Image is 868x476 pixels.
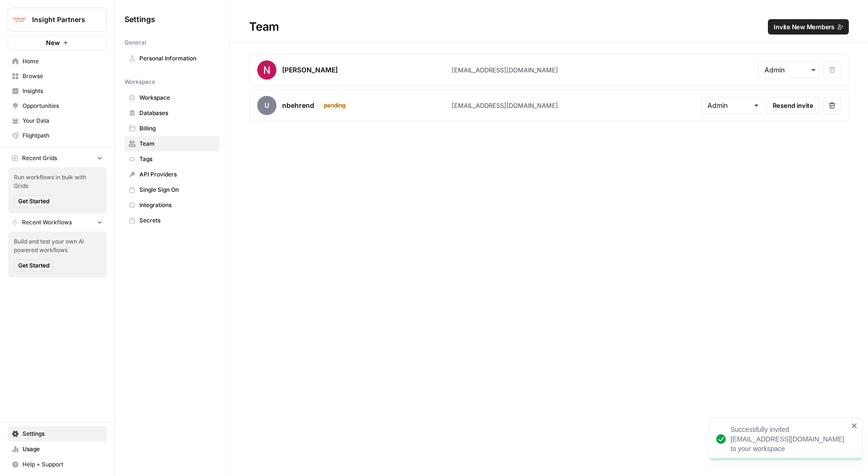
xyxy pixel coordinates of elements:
[14,173,101,190] span: Run workflows in bulk with Grids
[18,197,49,206] span: Get Started
[22,218,72,227] span: Recent Workflows
[125,213,220,228] a: Secrets
[139,139,216,148] span: Team
[23,445,103,453] span: Usage
[46,38,60,47] span: New
[765,65,813,75] input: Admin
[8,151,107,165] button: Recent Grids
[230,19,868,35] div: Team
[125,197,220,213] a: Integrations
[139,170,216,179] span: API Providers
[8,128,107,143] a: Flightpath
[773,101,813,110] span: Resend invite
[14,195,54,208] button: Get Started
[8,98,107,114] a: Opportunities
[257,60,276,80] img: avatar
[139,186,216,194] span: Single Sign On
[774,22,834,32] span: Invite New Members
[139,216,216,225] span: Secrets
[139,201,216,209] span: Integrations
[23,57,103,66] span: Home
[282,65,338,75] div: [PERSON_NAME]
[8,113,107,128] a: Your Data
[257,96,276,115] span: u
[8,426,107,441] a: Settings
[139,155,216,163] span: Tags
[452,101,558,110] div: [EMAIL_ADDRESS][DOMAIN_NAME]
[18,261,49,270] span: Get Started
[23,460,103,469] span: Help + Support
[8,35,107,50] button: New
[139,93,216,102] span: Workspace
[14,237,101,255] span: Build and test your own AI powered workflows
[139,109,216,117] span: Databases
[125,38,146,47] span: General
[8,457,107,472] button: Help + Support
[125,136,220,151] a: Team
[23,430,103,438] span: Settings
[8,8,107,32] button: Workspace: Insight Partners
[8,441,107,457] a: Usage
[320,101,350,110] div: pending
[125,51,220,66] a: Personal Information
[139,54,216,63] span: Personal Information
[125,151,220,167] a: Tags
[32,15,90,24] span: Insight Partners
[851,422,858,430] button: close
[23,116,103,125] span: Your Data
[23,131,103,140] span: Flightpath
[8,54,107,69] a: Home
[125,121,220,136] a: Billing
[125,105,220,121] a: Databases
[731,425,848,453] div: Successfully invited [EMAIL_ADDRESS][DOMAIN_NAME] to your workspace
[14,259,54,272] button: Get Started
[8,215,107,230] button: Recent Workflows
[125,13,155,25] span: Settings
[23,72,103,81] span: Browse
[125,78,155,86] span: Workspace
[125,167,220,182] a: API Providers
[139,124,216,133] span: Billing
[8,83,107,99] a: Insights
[282,101,314,110] div: nbehrend
[125,90,220,105] a: Workspace
[125,182,220,197] a: Single Sign On
[766,97,820,114] button: Resend invite
[768,19,849,35] button: Invite New Members
[708,101,756,110] input: Admin
[11,11,28,28] img: Insight Partners Logo
[23,102,103,110] span: Opportunities
[23,87,103,95] span: Insights
[8,69,107,84] a: Browse
[452,65,558,75] div: [EMAIL_ADDRESS][DOMAIN_NAME]
[22,154,57,163] span: Recent Grids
